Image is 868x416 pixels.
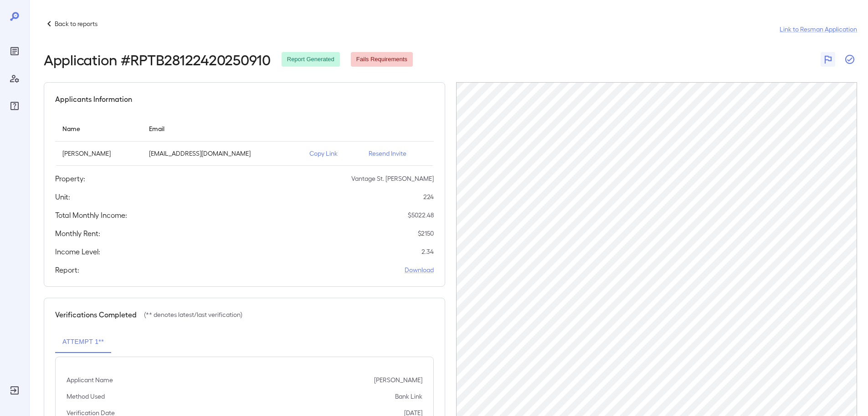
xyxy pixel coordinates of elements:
div: FAQ [7,99,22,113]
h5: Total Monthly Income: [55,210,127,221]
p: Applicant Name [67,375,113,384]
span: Report Generated [282,55,340,64]
p: Vantage St. [PERSON_NAME] [351,174,434,183]
span: Fails Requirements [351,55,413,64]
h5: Unit: [55,191,70,202]
th: Email [142,116,302,142]
h5: Verifications Completed [55,309,137,320]
div: Log Out [7,383,22,398]
table: simple table [55,116,434,166]
div: Reports [7,44,22,58]
p: 2.34 [421,247,434,256]
h5: Report: [55,264,79,275]
p: $ 5022.48 [408,211,434,220]
h5: Property: [55,173,85,184]
p: Copy Link [309,149,354,158]
div: Manage Users [7,71,22,86]
button: Attempt 1** [55,331,111,353]
p: $ 2150 [418,229,434,238]
th: Name [55,116,142,142]
p: Method Used [67,392,105,401]
button: Flag Report [821,52,835,67]
p: 224 [423,192,434,201]
p: [PERSON_NAME] [374,375,422,384]
p: [PERSON_NAME] [62,149,134,158]
h5: Applicants Information [55,94,132,105]
a: Link to Resman Application [780,25,857,34]
h2: Application # RPTB28122420250910 [44,51,271,68]
p: Bank Link [395,392,422,401]
h5: Monthly Rent: [55,228,100,239]
p: [EMAIL_ADDRESS][DOMAIN_NAME] [149,149,295,158]
a: Download [405,265,434,274]
button: Close Report [842,52,857,67]
p: (** denotes latest/last verification) [144,310,242,319]
h5: Income Level: [55,246,100,257]
p: Resend Invite [369,149,426,158]
p: Back to reports [55,19,98,28]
